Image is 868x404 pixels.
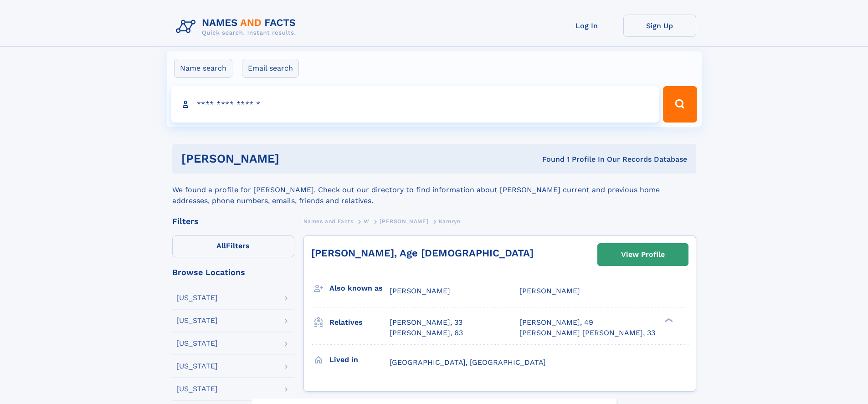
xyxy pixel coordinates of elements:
span: Kamryn [439,218,461,225]
a: View Profile [598,244,688,266]
h1: [PERSON_NAME] [181,153,411,164]
button: Search Button [663,86,697,123]
div: Browse Locations [172,268,294,276]
a: [PERSON_NAME], 33 [390,317,462,327]
label: Email search [242,59,299,78]
div: [US_STATE] [176,385,218,393]
div: ❯ [663,317,673,323]
div: Filters [172,217,294,225]
img: Logo Names and Facts [172,15,303,39]
a: [PERSON_NAME] [PERSON_NAME], 33 [519,328,655,338]
a: [PERSON_NAME], 49 [519,317,593,327]
a: [PERSON_NAME] [380,215,428,227]
span: [PERSON_NAME] [390,286,450,295]
label: Name search [174,59,232,78]
span: All [216,241,226,250]
a: Log In [550,15,623,37]
div: We found a profile for [PERSON_NAME]. Check out our directory to find information about [PERSON_N... [172,174,696,206]
h3: Lived in [329,352,390,368]
div: [US_STATE] [176,294,218,302]
div: Found 1 Profile In Our Records Database [411,154,687,164]
span: [PERSON_NAME] [380,218,428,225]
span: [GEOGRAPHIC_DATA], [GEOGRAPHIC_DATA] [390,358,546,367]
div: [US_STATE] [176,340,218,347]
a: [PERSON_NAME], 63 [390,328,463,338]
span: W [364,218,370,225]
a: [PERSON_NAME], Age [DEMOGRAPHIC_DATA] [311,247,534,259]
div: [US_STATE] [176,317,218,324]
a: W [364,215,370,227]
input: search input [171,86,659,123]
span: [PERSON_NAME] [519,286,580,295]
div: [US_STATE] [176,363,218,370]
h3: Also known as [329,281,390,296]
a: Names and Facts [303,215,354,227]
a: Sign Up [623,15,696,37]
label: Filters [172,235,294,257]
h3: Relatives [329,315,390,330]
div: View Profile [621,244,665,265]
